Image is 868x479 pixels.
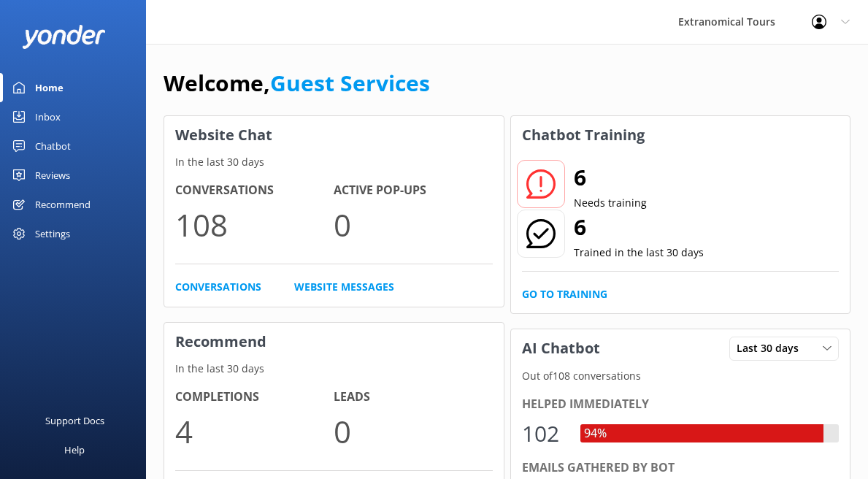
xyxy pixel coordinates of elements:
[334,181,492,200] h4: Active Pop-ups
[175,279,261,295] a: Conversations
[522,416,566,451] div: 102
[574,160,647,195] h2: 6
[270,68,430,98] a: Guest Services
[35,102,61,131] div: Inbox
[175,200,334,249] p: 108
[175,407,334,456] p: 4
[175,388,334,407] h4: Completions
[737,340,807,356] span: Last 30 days
[511,368,850,384] p: Out of 108 conversations
[35,161,70,190] div: Reviews
[522,286,607,302] a: Go to Training
[574,195,647,211] p: Needs training
[574,245,704,261] p: Trained in the last 30 days
[334,407,492,456] p: 0
[35,131,71,161] div: Chatbot
[64,435,85,464] div: Help
[511,116,656,154] h3: Chatbot Training
[522,395,840,414] div: Helped immediately
[45,406,104,435] div: Support Docs
[164,66,430,101] h1: Welcome,
[35,219,70,248] div: Settings
[580,424,610,443] div: 94%
[22,25,106,49] img: yonder-white-logo.png
[164,116,504,154] h3: Website Chat
[522,459,840,478] div: Emails gathered by bot
[511,329,611,367] h3: AI Chatbot
[574,210,704,245] h2: 6
[294,279,394,295] a: Website Messages
[35,190,91,219] div: Recommend
[35,73,64,102] div: Home
[164,154,504,170] p: In the last 30 days
[164,361,504,377] p: In the last 30 days
[334,388,492,407] h4: Leads
[334,200,492,249] p: 0
[164,323,504,361] h3: Recommend
[175,181,334,200] h4: Conversations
